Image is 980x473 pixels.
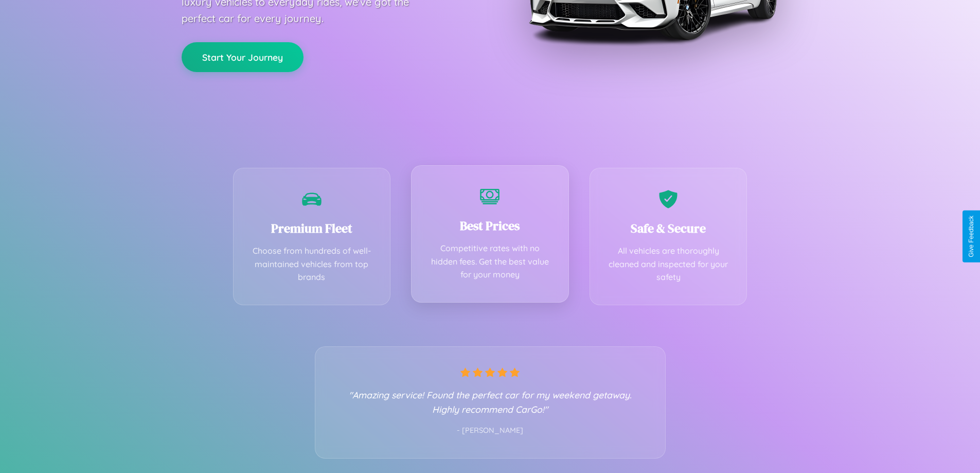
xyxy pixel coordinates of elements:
p: All vehicles are thoroughly cleaned and inspected for your safety [605,244,732,284]
p: - [PERSON_NAME] [336,424,645,437]
button: Start Your Journey [182,42,304,72]
h3: Premium Fleet [249,220,375,237]
p: Competitive rates with no hidden fees. Get the best value for your money [427,242,553,282]
div: Give Feedback [968,216,975,257]
h3: Best Prices [427,217,553,234]
p: "Amazing service! Found the perfect car for my weekend getaway. Highly recommend CarGo!" [336,388,645,416]
h3: Safe & Secure [605,220,732,237]
p: Choose from hundreds of well-maintained vehicles from top brands [249,244,375,284]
